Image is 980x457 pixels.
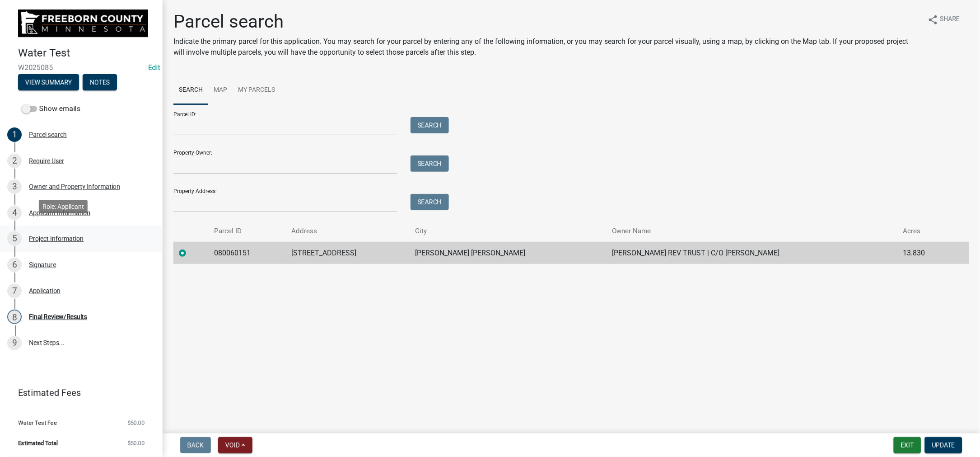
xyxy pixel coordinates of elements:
[286,221,410,242] th: Address
[29,158,64,164] div: Require User
[410,221,607,242] th: City
[7,310,22,324] div: 8
[7,336,22,350] div: 9
[18,79,79,86] wm-modal-confirm: Summary
[29,132,67,138] div: Parcel search
[7,179,22,194] div: 3
[209,242,286,264] td: 080060151
[173,11,920,33] h1: Parcel search
[208,76,233,105] a: Map
[286,242,410,264] td: [STREET_ADDRESS]
[18,63,145,72] span: W2025085
[29,262,56,268] div: Signature
[7,231,22,246] div: 5
[39,200,88,213] div: Role: Applicant
[411,117,449,133] button: Search
[411,155,449,172] button: Search
[928,14,938,25] i: share
[7,384,148,402] a: Estimated Fees
[898,242,952,264] td: 13.830
[127,440,145,446] span: $50.00
[18,9,148,37] img: Freeborn County, Minnesota
[18,420,57,426] span: Water Test Fee
[7,127,22,142] div: 1
[225,442,240,449] span: Void
[898,221,952,242] th: Acres
[607,242,898,264] td: [PERSON_NAME] REV TRUST | C/O [PERSON_NAME]
[29,288,61,294] div: Application
[7,284,22,298] div: 7
[180,437,211,453] button: Back
[894,437,921,453] button: Exit
[29,236,84,242] div: Project Information
[7,206,22,220] div: 4
[173,76,208,105] a: Search
[411,194,449,210] button: Search
[925,437,962,453] button: Update
[233,76,280,105] a: My Parcels
[7,154,22,168] div: 2
[29,184,120,190] div: Owner and Property Information
[29,314,87,320] div: Final Review/Results
[932,442,955,449] span: Update
[127,420,145,426] span: $50.00
[83,74,117,90] button: Notes
[29,210,90,216] div: Applicant Information
[187,442,204,449] span: Back
[22,104,80,114] label: Show emails
[18,440,58,446] span: Estimated Total
[209,221,286,242] th: Parcel ID
[920,11,967,28] button: shareShare
[148,63,160,72] wm-modal-confirm: Edit Application Number
[173,36,920,58] p: Indicate the primary parcel for this application. You may search for your parcel by entering any ...
[18,47,155,60] h4: Water Test
[410,242,607,264] td: [PERSON_NAME] [PERSON_NAME]
[18,74,79,90] button: View Summary
[940,14,960,25] span: Share
[607,221,898,242] th: Owner Name
[148,63,160,72] a: Edit
[218,437,252,453] button: Void
[7,258,22,272] div: 6
[83,79,117,86] wm-modal-confirm: Notes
